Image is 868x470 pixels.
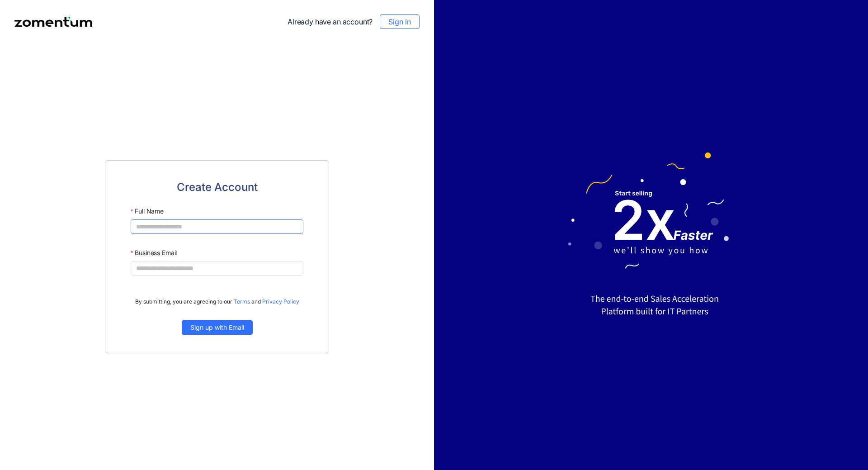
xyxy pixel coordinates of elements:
label: Business Email [131,245,177,261]
label: Full Name [131,203,164,219]
div: Already have an account? [288,14,420,29]
img: Zomentum logo [14,17,92,27]
span: Create Account [177,179,258,196]
button: Sign up with Email [182,320,253,335]
input: Business Email [131,261,303,275]
input: Full Name [131,219,303,234]
button: Sign in [380,14,420,29]
a: Privacy Policy [262,298,299,305]
a: Terms [234,298,250,305]
span: Sign in [388,16,411,27]
span: Sign up with Email [190,323,244,332]
span: By submitting, you are agreeing to our and [135,298,299,306]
